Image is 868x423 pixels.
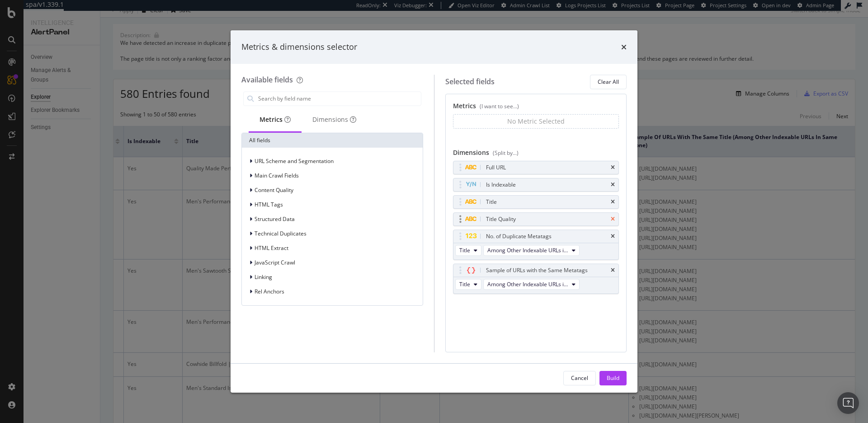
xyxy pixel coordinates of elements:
[242,133,423,148] div: All fields
[241,75,293,85] div: Available fields
[590,75,627,89] button: Clear All
[611,182,615,187] div: times
[486,215,516,224] div: Title Quality
[453,195,619,209] div: Titletimes
[455,245,481,256] button: Title
[459,280,470,288] span: Title
[453,212,619,226] div: Title Qualitytimes
[255,201,283,208] span: HTML Tags
[453,148,619,161] div: Dimensions
[453,161,619,174] div: Full URLtimes
[571,374,588,382] div: Cancel
[611,234,615,239] div: times
[486,232,552,241] div: No. of Duplicate Metatags
[621,41,627,53] div: times
[255,172,299,179] span: Main Crawl Fields
[563,371,596,385] button: Cancel
[480,102,519,110] div: (I want to see...)
[255,230,307,237] span: Technical Duplicates
[611,216,615,222] div: times
[486,180,516,189] div: Is Indexable
[486,266,588,275] div: Sample of URLs with the Same Metatags
[598,78,619,86] div: Clear All
[255,259,295,266] span: JavaScript Crawl
[837,392,859,414] div: Open Intercom Messenger
[257,92,421,106] input: Search by field name
[486,163,506,172] div: Full URL
[611,165,615,170] div: times
[607,374,619,382] div: Build
[241,41,357,53] div: Metrics & dimensions selector
[487,246,568,254] span: Among Other Indexable URLs in Same Zone
[611,268,615,273] div: times
[599,371,627,385] button: Build
[255,273,272,281] span: Linking
[445,77,495,87] div: Selected fields
[312,115,356,124] div: Dimensions
[459,246,470,254] span: Title
[611,199,615,205] div: times
[493,149,519,157] div: (Split by...)
[255,288,284,295] span: Rel Anchors
[453,101,619,114] div: Metrics
[255,244,288,252] span: HTML Extract
[487,280,568,288] span: Among Other Indexable URLs in Same Zone
[483,279,580,290] button: Among Other Indexable URLs in Same Zone
[453,230,619,260] div: No. of Duplicate MetatagstimesTitleAmong Other Indexable URLs in Same Zone
[255,157,334,165] span: URL Scheme and Segmentation
[483,245,580,256] button: Among Other Indexable URLs in Same Zone
[486,197,497,207] div: Title
[453,178,619,192] div: Is Indexabletimes
[453,264,619,294] div: Sample of URLs with the Same MetatagstimesTitleAmong Other Indexable URLs in Same Zone
[255,215,295,223] span: Structured Data
[259,115,291,124] div: Metrics
[455,279,481,290] button: Title
[507,117,565,126] div: No Metric Selected
[255,186,293,194] span: Content Quality
[231,30,637,393] div: modal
